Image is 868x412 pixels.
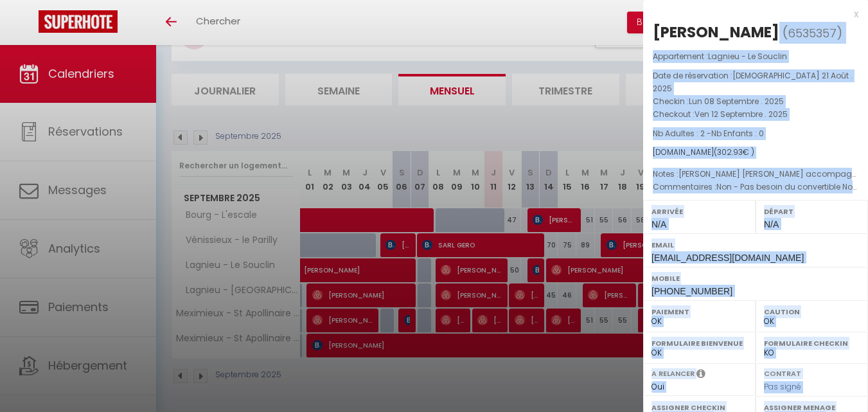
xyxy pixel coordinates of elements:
span: 302.93 [717,147,743,157]
span: Nb Adultes : 2 - [653,128,764,139]
label: Arrivée [651,205,747,218]
span: [PHONE_NUMBER] [651,286,732,296]
p: Checkout : [653,108,858,121]
label: Contrat [764,368,801,377]
div: [DOMAIN_NAME] [653,147,858,159]
label: Formulaire Bienvenue [651,337,747,350]
p: Notes : [653,168,858,181]
span: N/A [764,219,779,229]
i: Sélectionner OUI si vous souhaiter envoyer les séquences de messages post-checkout [696,368,705,382]
label: Formulaire Checkin [764,337,860,350]
button: Ouvrir le widget de chat LiveChat [10,5,49,44]
p: Commentaires : [653,181,858,193]
span: [DEMOGRAPHIC_DATA] 21 Août . 2025 [653,70,853,94]
p: Checkin : [653,95,858,108]
label: Email [651,238,860,251]
span: Lun 08 Septembre . 2025 [689,96,784,107]
span: Ven 12 Septembre . 2025 [695,109,788,120]
iframe: Chat [813,354,858,402]
label: Caution [764,305,860,318]
label: Départ [764,205,860,218]
span: [EMAIL_ADDRESS][DOMAIN_NAME] [651,253,804,263]
span: Lagnieu - Le Souclin [708,51,787,62]
span: 6535357 [788,25,837,41]
p: Date de réservation : [653,69,858,95]
div: [PERSON_NAME] [653,22,779,42]
span: Nb Enfants : 0 [711,128,764,139]
div: x [643,6,858,22]
label: Mobile [651,272,860,285]
span: N/A [651,219,666,229]
span: Pas signé [764,381,801,392]
label: Paiement [651,305,747,318]
label: A relancer [651,368,695,379]
span: ( € ) [714,147,754,157]
p: Appartement : [653,50,858,63]
span: ( ) [783,24,842,42]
